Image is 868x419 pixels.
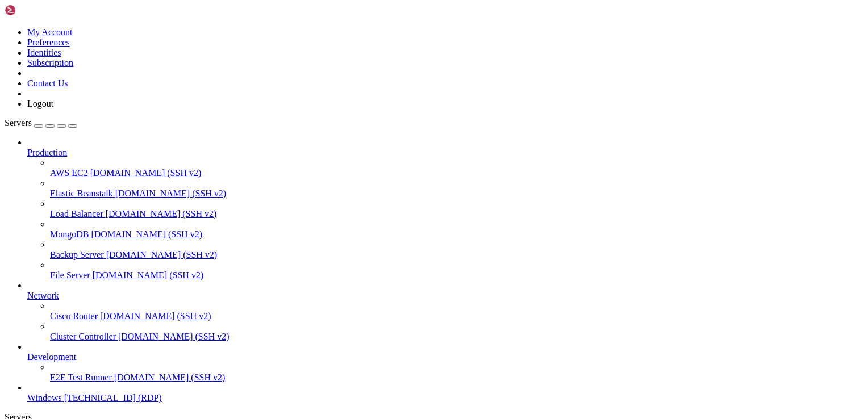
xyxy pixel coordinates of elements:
li: Production [27,137,863,280]
span: [DOMAIN_NAME] (SSH v2) [90,168,202,178]
li: MongoDB [DOMAIN_NAME] (SSH v2) [50,219,863,240]
a: Subscription [27,58,73,68]
a: Windows [TECHNICAL_ID] (RDP) [27,393,863,403]
span: Development [27,352,76,362]
a: Logout [27,99,53,108]
span: Production [27,148,67,157]
span: E2E Test Runner [50,372,112,382]
span: AWS EC2 [50,168,88,178]
span: [DOMAIN_NAME] (SSH v2) [118,332,229,341]
a: Cisco Router [DOMAIN_NAME] (SSH v2) [50,311,863,321]
span: [DOMAIN_NAME] (SSH v2) [115,188,227,198]
span: [DOMAIN_NAME] (SSH v2) [93,270,204,280]
a: Load Balancer [DOMAIN_NAME] (SSH v2) [50,209,863,219]
a: Servers [5,118,77,128]
span: Load Balancer [50,209,103,219]
img: Shellngn [5,5,70,16]
li: Elastic Beanstalk [DOMAIN_NAME] (SSH v2) [50,178,863,199]
a: E2E Test Runner [DOMAIN_NAME] (SSH v2) [50,372,863,383]
a: My Account [27,27,73,37]
span: Elastic Beanstalk [50,188,113,198]
a: AWS EC2 [DOMAIN_NAME] (SSH v2) [50,168,863,178]
a: Identities [27,48,61,57]
span: [DOMAIN_NAME] (SSH v2) [114,372,226,382]
span: Cluster Controller [50,332,116,341]
a: Cluster Controller [DOMAIN_NAME] (SSH v2) [50,332,863,342]
span: Servers [5,118,32,128]
span: Cisco Router [50,311,98,321]
span: [DOMAIN_NAME] (SSH v2) [100,311,211,321]
li: File Server [DOMAIN_NAME] (SSH v2) [50,260,863,280]
span: Windows [27,393,62,403]
li: Windows [TECHNICAL_ID] (RDP) [27,383,863,403]
li: Load Balancer [DOMAIN_NAME] (SSH v2) [50,199,863,219]
li: Cisco Router [DOMAIN_NAME] (SSH v2) [50,301,863,321]
a: Preferences [27,37,70,47]
a: MongoDB [DOMAIN_NAME] (SSH v2) [50,229,863,240]
li: Network [27,280,863,342]
li: AWS EC2 [DOMAIN_NAME] (SSH v2) [50,158,863,178]
li: E2E Test Runner [DOMAIN_NAME] (SSH v2) [50,362,863,383]
a: Network [27,291,863,301]
span: [DOMAIN_NAME] (SSH v2) [91,229,202,239]
span: Backup Server [50,250,104,259]
a: Contact Us [27,78,68,88]
span: [DOMAIN_NAME] (SSH v2) [106,209,217,219]
span: File Server [50,270,90,280]
a: Elastic Beanstalk [DOMAIN_NAME] (SSH v2) [50,188,863,199]
li: Backup Server [DOMAIN_NAME] (SSH v2) [50,240,863,260]
a: File Server [DOMAIN_NAME] (SSH v2) [50,270,863,280]
span: [DOMAIN_NAME] (SSH v2) [106,250,218,259]
li: Development [27,342,863,383]
span: MongoDB [50,229,89,239]
a: Production [27,148,863,158]
span: [TECHNICAL_ID] (RDP) [64,393,162,403]
li: Cluster Controller [DOMAIN_NAME] (SSH v2) [50,321,863,342]
a: Backup Server [DOMAIN_NAME] (SSH v2) [50,250,863,260]
span: Network [27,291,59,300]
a: Development [27,352,863,362]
